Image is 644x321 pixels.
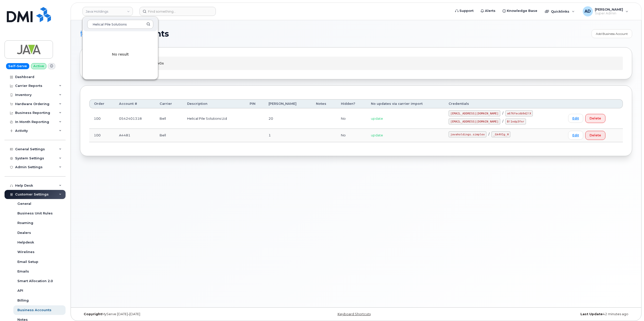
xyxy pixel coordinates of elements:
[155,99,183,108] th: Carrier
[336,108,366,129] td: No
[264,129,311,142] td: 1
[183,99,245,108] th: Description
[338,312,371,316] a: Keyboard Shortcuts
[264,108,311,129] td: 20
[366,99,444,108] th: No updates via carrier import
[87,20,153,29] input: Search
[80,312,264,316] div: MyServe [DATE]–[DATE]
[371,133,383,137] span: update
[83,32,158,77] div: No result
[155,108,183,129] td: Bell
[491,131,510,137] code: _Gk4V1g_H
[89,108,114,129] td: 100
[449,131,486,137] code: javaholdings.simplex
[488,132,489,136] span: /
[311,99,336,108] th: Notes
[336,99,366,108] th: Hidden?
[449,118,500,125] code: [EMAIL_ADDRESS][DOMAIN_NAME]
[114,99,155,108] th: Account #
[89,99,114,108] th: Order
[89,129,114,142] td: 100
[568,131,583,140] a: Edit
[590,116,601,121] span: Delete
[580,312,603,316] strong: Last Update
[590,133,601,138] span: Delete
[114,108,155,129] td: 0542401318
[449,110,500,116] code: [EMAIL_ADDRESS][DOMAIN_NAME]
[444,99,563,108] th: Credentials
[585,114,605,123] button: Delete
[155,129,183,142] td: Bell
[502,119,503,123] span: /
[336,129,366,142] td: No
[183,108,245,129] td: Helical Pile Solutions Ltd
[245,99,264,108] th: PIN
[114,129,155,142] td: A4481
[84,312,102,316] strong: Copyright
[502,111,503,115] span: /
[371,116,383,120] span: update
[505,118,526,125] code: B!1ndp3fnr
[568,114,583,123] a: Edit
[448,312,632,316] div: 42 minutes ago
[505,110,533,116] code: a676fecdb9d2!X
[592,29,632,38] a: Add Business Account
[264,99,311,108] th: [PERSON_NAME]
[585,131,605,140] button: Delete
